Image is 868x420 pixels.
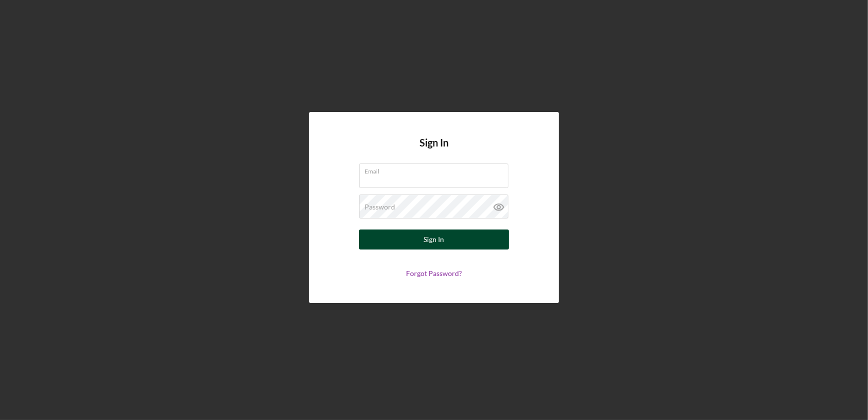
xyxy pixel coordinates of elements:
label: Password [365,203,395,211]
label: Email [365,164,508,175]
h4: Sign In [420,137,448,163]
a: Forgot Password? [406,269,462,277]
button: Sign In [359,229,509,249]
div: Sign In [424,229,444,249]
